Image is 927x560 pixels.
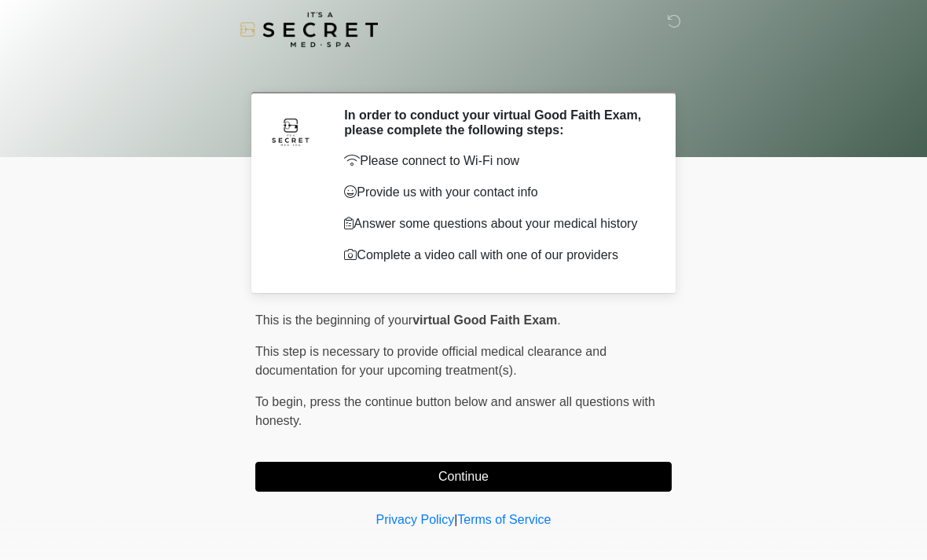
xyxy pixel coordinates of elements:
p: Please connect to Wi-Fi now [344,152,648,170]
p: Provide us with your contact info [344,183,648,202]
h1: ‎ ‎ [244,57,683,86]
a: | [454,513,457,526]
span: press the continue button below and answer all questions with honesty. [255,395,655,427]
a: Terms of Service [457,513,551,526]
span: . [557,313,560,327]
a: Privacy Policy [376,513,455,526]
strong: virtual Good Faith Exam [412,313,557,327]
img: It's A Secret Med Spa Logo [240,12,378,47]
p: Complete a video call with one of our providers [344,246,648,265]
span: This is the beginning of your [255,313,412,327]
span: This step is necessary to provide official medical clearance and documentation for your upcoming ... [255,345,606,377]
button: Continue [255,462,672,492]
img: Agent Avatar [267,108,314,155]
h2: In order to conduct your virtual Good Faith Exam, please complete the following steps: [344,108,648,137]
p: Answer some questions about your medical history [344,214,648,233]
span: To begin, [255,395,310,408]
